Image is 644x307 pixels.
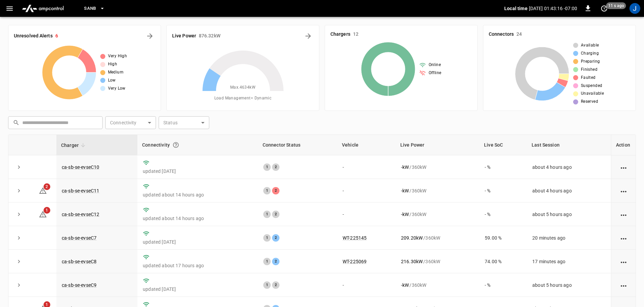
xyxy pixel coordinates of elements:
[529,5,577,12] p: [DATE] 01:43:16 -07:00
[272,211,279,218] div: 2
[401,235,474,241] div: / 360 kW
[611,135,636,155] th: Action
[143,239,252,245] p: updated [DATE]
[479,155,527,179] td: - %
[143,215,252,222] p: updated about 14 hours ago
[263,258,271,265] div: 1
[263,211,271,218] div: 1
[619,235,628,241] div: action cell options
[606,2,626,9] span: 11 s ago
[581,83,602,89] span: Suspended
[527,135,611,155] th: Last Session
[527,203,611,226] td: about 5 hours ago
[39,187,47,193] a: 2
[527,273,611,297] td: about 5 hours ago
[619,164,628,171] div: action cell options
[401,211,409,218] p: - kW
[353,31,358,38] h6: 12
[401,187,474,194] div: / 360 kW
[230,84,256,91] span: Max. 4634 kW
[14,209,24,219] button: expand row
[84,5,96,12] span: SanB
[61,141,87,149] span: Charger
[479,179,527,203] td: - %
[62,235,97,241] a: ca-sb-se-evseC7
[429,70,441,76] span: Offline
[108,85,126,92] span: Very Low
[337,273,396,297] td: -
[39,211,47,217] a: 1
[396,135,479,155] th: Live Power
[263,281,271,289] div: 1
[303,31,314,41] button: Energy Overview
[581,74,596,81] span: Faulted
[172,32,196,40] h6: Live Power
[619,258,628,265] div: action cell options
[581,50,599,57] span: Charging
[44,207,50,214] span: 1
[516,31,522,38] h6: 24
[401,211,474,218] div: / 360 kW
[263,163,271,171] div: 1
[527,179,611,203] td: about 4 hours ago
[343,235,367,241] a: WT-225145
[337,203,396,226] td: -
[62,212,99,217] a: ca-sb-se-evseC12
[62,188,99,193] a: ca-sb-se-evseC11
[429,62,441,68] span: Online
[619,282,628,288] div: action cell options
[108,69,124,76] span: Medium
[479,135,527,155] th: Live SoC
[527,226,611,250] td: 20 minutes ago
[81,2,108,15] button: SanB
[337,155,396,179] td: -
[581,58,600,65] span: Preparing
[337,135,396,155] th: Vehicle
[479,250,527,273] td: 74.00 %
[14,233,24,243] button: expand row
[599,3,610,14] button: set refresh interval
[401,235,423,241] p: 209.20 kW
[581,42,599,49] span: Available
[142,139,253,151] div: Connectivity
[108,53,127,60] span: Very High
[143,262,252,269] p: updated about 17 hours ago
[263,234,271,242] div: 1
[479,273,527,297] td: - %
[479,226,527,250] td: 59.00 %
[629,3,640,14] div: profile-icon
[272,258,279,265] div: 2
[272,281,279,289] div: 2
[527,250,611,273] td: 17 minutes ago
[62,282,97,288] a: ca-sb-se-evseC9
[108,61,117,68] span: High
[581,66,597,73] span: Finished
[44,183,50,190] span: 2
[14,32,53,40] h6: Unresolved Alerts
[401,282,409,288] p: - kW
[19,2,66,15] img: ampcontrol.io logo
[263,187,271,194] div: 1
[62,164,99,170] a: ca-sb-se-evseC10
[170,139,182,151] button: Connection between the charger and our software.
[581,90,604,97] span: Unavailable
[272,234,279,242] div: 2
[14,280,24,290] button: expand row
[619,187,628,194] div: action cell options
[619,211,628,218] div: action cell options
[143,168,252,175] p: updated [DATE]
[489,31,514,38] h6: Connectors
[343,259,367,264] a: WT-225069
[272,163,279,171] div: 2
[62,259,97,264] a: ca-sb-se-evseC8
[401,282,474,288] div: / 360 kW
[55,32,58,40] h6: 6
[14,186,24,196] button: expand row
[144,31,155,41] button: All Alerts
[143,191,252,198] p: updated about 14 hours ago
[330,31,350,38] h6: Chargers
[258,135,337,155] th: Connector Status
[401,164,474,171] div: / 360 kW
[108,77,116,84] span: Low
[479,203,527,226] td: - %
